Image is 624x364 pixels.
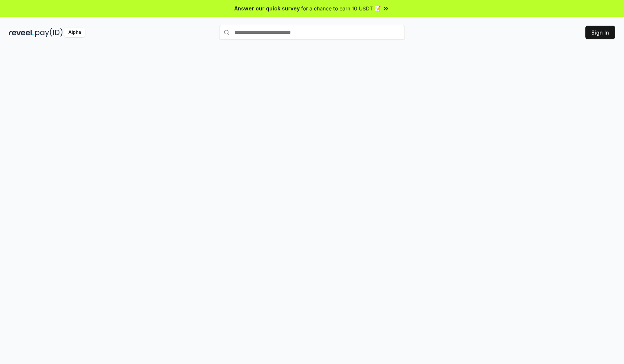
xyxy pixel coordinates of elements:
[234,4,300,12] span: Answer our quick survey
[301,4,381,12] span: for a chance to earn 10 USDT 📝
[64,28,85,37] div: Alpha
[9,28,34,37] img: reveel_dark
[35,28,63,37] img: pay_id
[585,26,615,39] button: Sign In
